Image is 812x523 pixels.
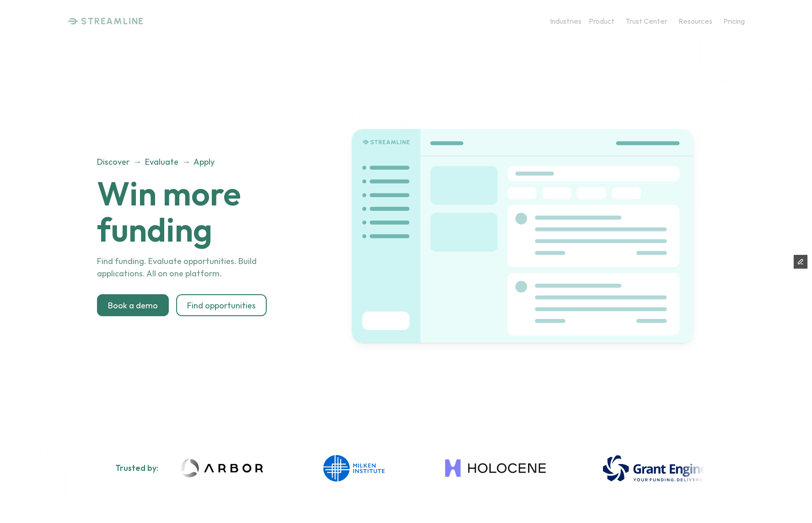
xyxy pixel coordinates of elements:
p: STREAMLINE [81,16,144,27]
p: Discover → Evaluate → Apply [97,156,303,168]
p: Find opportunities [187,300,256,310]
a: Trust Center [625,13,667,29]
a: Pricing [723,13,745,29]
a: Find opportunities [176,294,267,316]
p: Product [589,16,614,25]
a: Book a demo [97,294,169,316]
h2: Trusted by: [115,463,158,473]
p: Pricing [723,16,745,25]
p: Book a demo [108,300,158,310]
button: Edit Framer Content [794,255,807,269]
a: STREAMLINE [67,16,144,27]
a: Resources [678,13,712,29]
h1: Win more funding [97,175,326,248]
p: Resources [678,16,712,25]
p: Trust Center [625,16,667,25]
p: Industries [550,16,581,25]
p: Find funding. Evaluate opportunities. Build applications. All on one platform. [97,255,303,280]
